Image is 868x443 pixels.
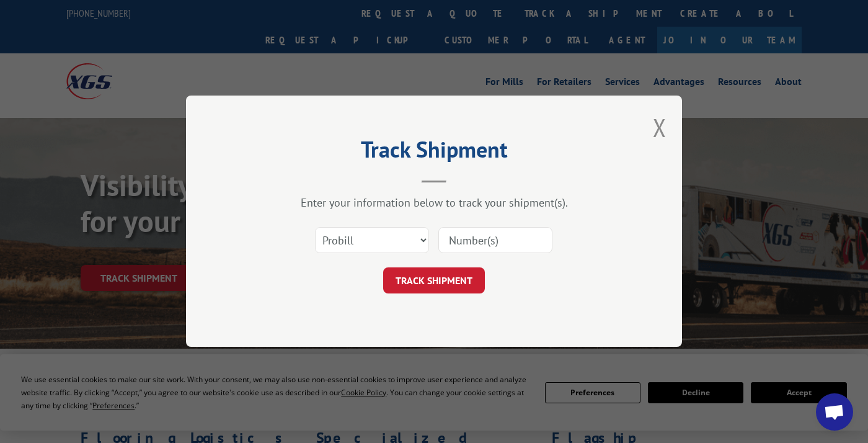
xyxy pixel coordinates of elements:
[383,268,485,294] button: TRACK SHIPMENT
[248,196,620,210] div: Enter your information below to track your shipment(s).
[438,228,552,254] input: Number(s)
[653,111,666,144] button: Close modal
[248,141,620,164] h2: Track Shipment
[816,393,853,431] div: Open chat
